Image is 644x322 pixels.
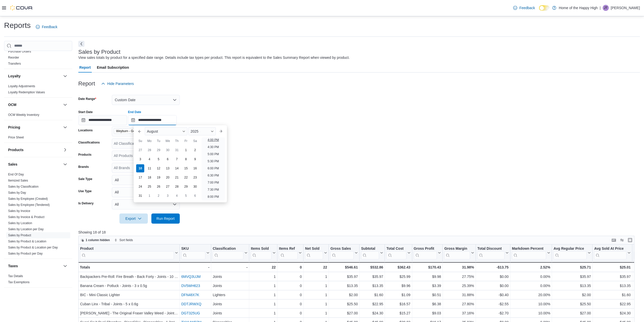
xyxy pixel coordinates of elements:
[78,81,95,87] h3: Report
[305,301,327,307] div: 1
[191,192,199,200] div: day-6
[8,173,24,176] a: End Of Day
[444,292,474,298] div: 31.88%
[112,237,135,243] button: Sort fields
[386,246,406,251] div: Total Cost
[182,183,190,191] div: day-29
[181,302,201,306] a: DDTJRWXQ
[213,274,247,280] div: Joints
[477,246,505,259] div: Total Discount
[191,183,199,191] div: day-30
[8,49,31,53] span: Purchase Orders
[213,264,247,270] div: -
[181,311,200,315] a: DGT325UG
[8,125,61,130] button: Pricing
[8,221,32,225] a: Sales by Location
[78,230,640,235] p: Showing 18 of 18
[62,73,68,79] button: Loyalty
[182,137,190,145] div: Fr
[8,56,19,60] span: Reorder
[80,292,178,298] div: BIC - Mini Classic Lighter
[136,192,144,200] div: day-31
[251,283,276,289] div: 1
[279,246,302,259] button: Items Ref
[62,124,68,130] button: Pricing
[145,164,153,172] div: day-11
[330,246,354,259] div: Gross Sales
[512,274,550,280] div: 0.00%
[8,191,26,194] a: Sales by Day
[154,146,163,154] div: day-29
[414,246,437,251] div: Gross Profit
[8,252,43,255] a: Sales by Product per Day
[182,192,190,200] div: day-5
[8,162,17,167] h3: Sales
[477,283,509,289] div: $0.00
[191,146,199,154] div: day-2
[8,191,26,195] span: Sales by Day
[136,183,144,191] div: day-24
[80,246,174,259] div: Product
[594,246,627,251] div: Avg Sold At Price
[444,274,474,280] div: 27.75%
[330,274,358,280] div: $35.97
[251,264,276,270] div: 22
[128,110,141,114] label: End Date
[145,137,153,145] div: Mo
[62,147,68,153] button: Products
[361,246,383,259] button: Subtotal
[154,164,163,172] div: day-12
[4,134,72,142] div: Pricing
[122,213,145,224] span: Export
[78,201,94,205] label: Is Delivery
[8,185,39,188] a: Sales by Classification
[539,5,550,11] input: Dark Mode
[477,246,509,259] button: Total Discount
[611,237,617,243] button: Keyboard shortcuts
[8,274,23,278] a: Tax Details
[213,301,247,307] div: Joints
[594,264,631,270] div: $25.01
[8,147,61,152] button: Products
[444,264,474,270] div: 31.98%
[213,246,243,259] div: Classification
[8,240,46,243] a: Sales by Product & Location
[386,283,410,289] div: $9.96
[182,164,190,172] div: day-15
[181,246,209,259] button: SKU
[330,264,358,270] div: $546.61
[8,203,50,207] span: Sales by Employee (Tendered)
[305,246,327,259] button: Net Sold
[78,140,100,145] label: Classifications
[8,185,39,189] span: Sales by Classification
[251,292,276,298] div: 1
[8,113,39,117] a: OCM Weekly Inventory
[477,292,509,298] div: -$0.40
[78,177,92,181] label: Sale Type
[80,274,178,280] div: Backpackers Pre-Roll: Fire Breath - Back Forty - Joints - 10 x 0.75g
[191,137,199,145] div: Sa
[305,274,327,280] div: 1
[611,5,640,11] p: [PERSON_NAME]
[10,5,33,10] img: Cova
[206,144,221,150] li: 4:30 PM
[8,280,30,284] a: Tax Exemptions
[8,178,28,183] span: Itemized Sales
[173,183,181,191] div: day-28
[251,246,276,259] button: Items Sold
[512,246,546,251] div: Markdown Percent
[182,173,190,182] div: day-22
[114,128,162,134] span: Weyburn - Government Road - Fire & Flower
[553,283,591,289] div: $13.35
[112,199,180,209] button: All
[78,128,93,132] label: Locations
[361,292,383,298] div: $1.60
[361,246,379,251] div: Subtotal
[594,246,627,259] div: Avg Sold At Price
[8,172,24,176] span: End Of Day
[414,292,441,298] div: $0.51
[190,129,198,133] span: 2025
[78,165,89,169] label: Brands
[279,292,302,298] div: 0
